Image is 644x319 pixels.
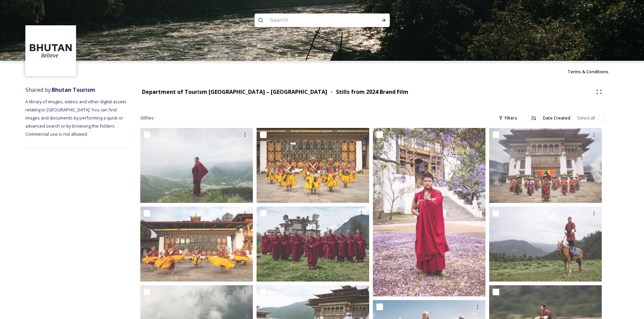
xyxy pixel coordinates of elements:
[140,115,154,121] span: 30 file s
[568,68,619,76] a: Terms & Conditions
[568,69,609,75] span: Terms & Conditions
[142,88,327,96] strong: Department of Tourism [GEOGRAPHIC_DATA] – [GEOGRAPHIC_DATA]
[577,115,595,121] span: Select all
[489,207,602,282] img: _MG_3929-Enhanced-NR-Edit.jpg
[140,207,253,282] img: _MG_6371-Enhanced-NR-Edit.jpg
[25,99,127,137] span: A library of images, videos and other digital assets relating to [GEOGRAPHIC_DATA]. You can find ...
[140,128,253,203] img: _MG_8010-Enhanced-NR-Edit.jpg
[489,128,602,203] img: _MG_5946-Enhanced-NR-Edit.jpg
[257,128,369,203] img: _MG_6461-Enhanced-NR-Edit.jpg
[26,26,75,75] img: BT_Logo_BB_Lockup_CMYK_High%2520Res.jpg
[373,128,485,296] img: _MG_0451-Enhanced-NR-Edit.jpg
[52,86,95,94] strong: Bhutan Tourism
[495,111,521,125] div: Filters
[267,13,359,28] input: Search
[25,86,95,94] span: Shared by:
[336,88,408,96] strong: Stills from 2024 Brand Film
[257,207,369,282] img: _MG_1993-Enhanced-NR-Edit.jpg
[540,111,574,125] div: Date Created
